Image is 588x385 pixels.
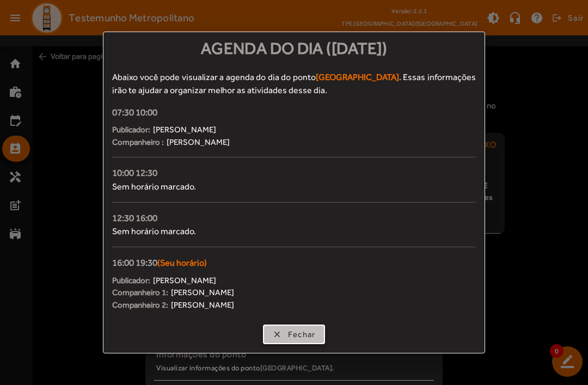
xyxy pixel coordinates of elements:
[112,211,476,225] div: 12:30 16:00
[153,124,216,136] span: [PERSON_NAME]
[167,136,230,149] span: [PERSON_NAME]
[112,256,476,270] div: 16:00 19:30
[201,39,387,58] span: Agenda do dia ([DATE])
[112,166,476,180] div: 10:00 12:30
[112,226,196,236] span: Sem horário marcado.
[112,286,168,299] strong: Companheiro 1:
[263,325,326,344] button: Fechar
[288,328,316,341] span: Fechar
[112,71,476,97] div: Abaixo você pode visualizar a agenda do dia do ponto . Essas informações irão te ajudar a organiz...
[112,299,168,311] strong: Companheiro 2:
[171,286,234,299] span: [PERSON_NAME]
[171,299,234,311] span: [PERSON_NAME]
[112,124,150,136] strong: Publicador:
[112,274,150,287] strong: Publicador:
[153,274,216,287] span: [PERSON_NAME]
[112,136,164,149] strong: Companheiro :
[157,258,207,268] span: (Seu horário)
[316,72,399,82] strong: [GEOGRAPHIC_DATA]
[112,106,476,120] div: 07:30 10:00
[112,181,196,192] span: Sem horário marcado.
